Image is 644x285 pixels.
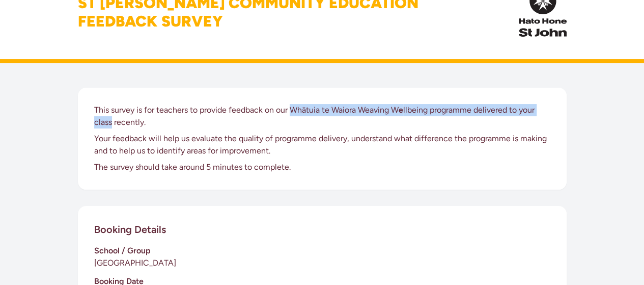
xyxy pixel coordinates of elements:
p: The survey should take around 5 minutes to complete. [94,161,550,173]
p: Your feedback will help us evaluate the quality of programme delivery, understand what difference... [94,133,550,157]
h3: School / Group [94,245,550,257]
p: This survey is for teachers to provide feedback on our Whātuia te Waiora Weaving W llbeing progra... [94,104,550,128]
p: [GEOGRAPHIC_DATA] [94,257,550,269]
strong: e [399,105,403,115]
h2: Booking Details [94,222,166,237]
